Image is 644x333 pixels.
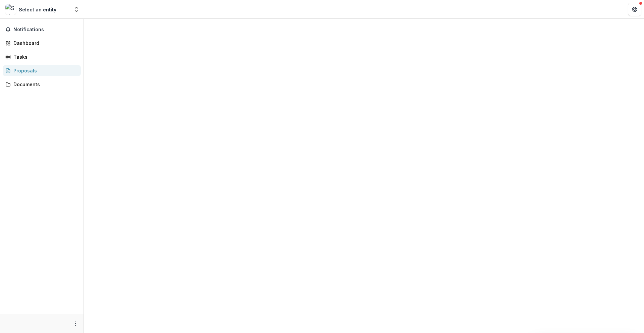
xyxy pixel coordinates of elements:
[3,79,81,90] a: Documents
[628,3,641,16] button: Get Help
[3,65,81,76] a: Proposals
[13,40,75,47] div: Dashboard
[3,51,81,62] a: Tasks
[13,67,75,74] div: Proposals
[5,4,16,15] img: Select an entity
[3,38,81,49] a: Dashboard
[72,3,81,16] button: Open entity switcher
[19,6,56,13] div: Select an entity
[71,320,79,328] button: More
[3,24,81,35] button: Notifications
[13,53,75,60] div: Tasks
[13,27,78,33] span: Notifications
[13,81,75,88] div: Documents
